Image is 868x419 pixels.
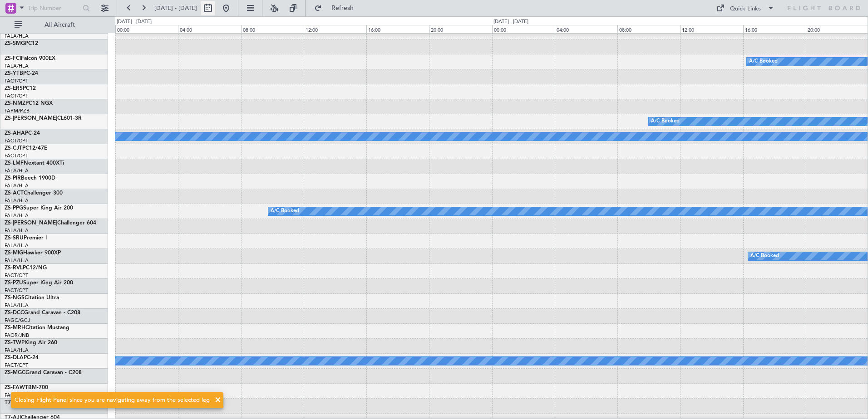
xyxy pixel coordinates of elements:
span: Refresh [324,5,362,11]
a: FALA/HLA [5,242,29,249]
span: ZS-NMZ [5,101,25,106]
a: ZS-AHAPC-24 [5,131,40,136]
a: ZS-ERSPC12 [5,86,36,91]
a: ZS-PIRBeech 1900D [5,175,55,181]
span: ZS-ERS [5,86,23,91]
a: ZS-RVLPC12/NG [5,265,47,271]
span: ZS-PIR [5,175,21,181]
a: ZS-MIGHawker 900XP [5,250,61,256]
span: ZS-PPG [5,205,23,211]
a: ZS-LMFNextant 400XTi [5,161,64,166]
a: ZS-ACTChallenger 300 [5,190,63,196]
div: A/C Booked [749,55,778,68]
input: Trip Number [28,1,80,15]
div: A/C Booked [750,249,779,263]
div: 16:00 [366,25,429,33]
a: FAGC/GCJ [5,317,30,324]
div: 00:00 [115,25,178,33]
a: FALA/HLA [5,302,29,309]
a: FALA/HLA [5,347,29,354]
div: 20:00 [429,25,492,33]
div: Quick Links [730,5,761,14]
span: ZS-TWP [5,340,25,346]
div: 12:00 [304,25,366,33]
div: A/C Booked [651,115,680,128]
a: FACT/CPT [5,78,28,84]
span: All Aircraft [24,22,96,28]
a: ZS-FCIFalcon 900EX [5,56,55,61]
a: FAPM/PZB [5,107,30,114]
div: 12:00 [680,25,743,33]
a: FACT/CPT [5,362,28,369]
a: ZS-MRHCitation Mustang [5,325,69,331]
button: Quick Links [712,1,779,15]
span: ZS-PZU [5,280,23,286]
a: ZS-MGCGrand Caravan - C208 [5,370,82,375]
div: 16:00 [743,25,806,33]
a: ZS-CJTPC12/47E [5,146,47,151]
button: Refresh [310,1,365,15]
a: ZS-NMZPC12 NGX [5,101,53,106]
a: FALA/HLA [5,257,29,264]
a: FACT/CPT [5,93,28,99]
a: FACT/CPT [5,272,28,279]
a: ZS-DLAPC-24 [5,355,39,361]
span: ZS-FCI [5,56,21,61]
a: ZS-[PERSON_NAME]Challenger 604 [5,220,96,226]
div: A/C Booked [271,205,299,218]
a: FACT/CPT [5,287,28,294]
div: 04:00 [555,25,617,33]
a: ZS-[PERSON_NAME]CL601-3R [5,116,82,121]
span: ZS-AHA [5,131,25,136]
div: 04:00 [178,25,241,33]
button: All Aircraft [10,18,99,32]
span: ZS-[PERSON_NAME] [5,220,57,226]
a: FALA/HLA [5,33,29,39]
a: ZS-YTBPC-24 [5,71,38,76]
span: ZS-DCC [5,310,24,316]
span: ZS-SMG [5,41,25,46]
span: ZS-MRH [5,325,25,331]
a: FALA/HLA [5,63,29,69]
a: FALA/HLA [5,167,29,174]
span: ZS-MIG [5,250,23,256]
div: 00:00 [492,25,555,33]
a: FACT/CPT [5,152,28,159]
a: FALA/HLA [5,212,29,219]
span: ZS-SRU [5,235,24,241]
a: FALA/HLA [5,227,29,234]
a: FAOR/JNB [5,332,29,339]
span: ZS-MGC [5,370,25,375]
div: [DATE] - [DATE] [493,18,528,26]
div: Closing Flight Panel since you are navigating away from the selected leg [15,396,210,405]
span: ZS-DLA [5,355,24,361]
a: ZS-SRUPremier I [5,235,47,241]
a: ZS-DCCGrand Caravan - C208 [5,310,80,316]
div: 08:00 [241,25,304,33]
span: ZS-LMF [5,161,24,166]
span: ZS-YTB [5,71,23,76]
a: ZS-SMGPC12 [5,41,38,46]
span: ZS-RVL [5,265,23,271]
a: ZS-PPGSuper King Air 200 [5,205,73,211]
a: FALA/HLA [5,182,29,189]
span: ZS-[PERSON_NAME] [5,116,57,121]
a: FALA/HLA [5,197,29,204]
span: ZS-ACT [5,190,24,196]
div: 08:00 [617,25,680,33]
a: ZS-TWPKing Air 260 [5,340,57,346]
a: ZS-NGSCitation Ultra [5,295,59,301]
span: ZS-CJT [5,146,22,151]
a: FACT/CPT [5,137,28,144]
span: [DATE] - [DATE] [154,4,197,12]
div: [DATE] - [DATE] [117,18,152,26]
a: ZS-PZUSuper King Air 200 [5,280,73,286]
span: ZS-NGS [5,295,25,301]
